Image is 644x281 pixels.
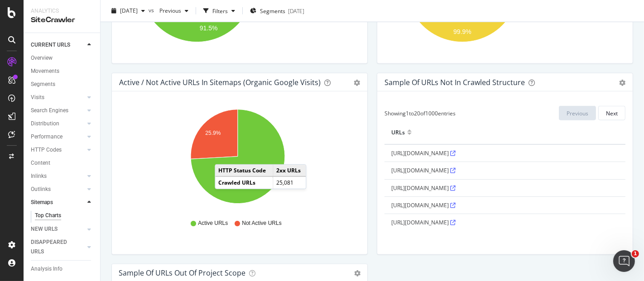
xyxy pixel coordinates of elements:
[35,211,94,220] a: Top Charts
[31,238,77,257] div: DISAPPEARED URLS
[31,93,44,102] div: Visits
[31,119,85,129] a: Distribution
[354,80,360,86] div: gear
[559,106,596,120] button: Previous
[31,145,85,155] a: HTTP Codes
[619,80,625,86] div: gear
[120,7,138,14] span: 2025 Oct. 11th
[354,270,360,276] i: Options
[31,198,53,207] div: Sitemaps
[391,167,456,174] span: [URL][DOMAIN_NAME]
[450,167,456,174] a: Visit URL on website
[31,238,85,257] a: DISAPPEARED URLS
[149,6,156,14] span: vs
[215,177,273,189] td: Crawled URLs
[31,158,50,168] div: Content
[31,119,59,129] div: Distribution
[242,219,281,227] span: Not Active URLs
[31,185,85,194] a: Outlinks
[31,80,94,89] a: Segments
[31,106,85,115] a: Search Engines
[391,219,456,226] span: [URL][DOMAIN_NAME]
[632,250,639,257] span: 1
[108,4,149,18] button: [DATE]
[384,110,456,117] span: Showing 1 to 20 of 1000 entries
[391,201,456,209] span: [URL][DOMAIN_NAME]
[31,198,85,207] a: Sitemaps
[31,264,62,274] div: Analysis Info
[273,165,306,176] td: 2xx URLs
[450,149,456,157] a: Visit URL on website
[391,184,456,192] span: [URL][DOMAIN_NAME]
[453,28,471,35] text: 99.9%
[450,201,456,209] a: Visit URL on website
[31,53,53,63] div: Overview
[119,267,245,279] h4: Sample of URLs out of Project Scope
[119,78,321,87] div: Active / Not Active URLs in Sitemaps (Organic Google Visits)
[31,53,94,63] a: Overview
[35,211,61,220] div: Top Charts
[31,171,85,181] a: Inlinks
[212,7,228,14] div: Filters
[31,145,62,155] div: HTTP Codes
[31,158,94,168] a: Content
[31,171,47,181] div: Inlinks
[31,132,85,142] a: Performance
[31,264,94,274] a: Analysis Info
[384,78,525,87] div: Sample of URLs Not in Crawled Structure
[31,132,62,142] div: Performance
[31,224,58,234] div: NEW URLS
[31,40,70,50] div: CURRENT URLS
[205,130,221,137] text: 25.9%
[260,7,285,14] span: Segments
[450,219,456,226] a: Visit URL on website
[31,80,55,89] div: Segments
[606,110,618,117] div: Next
[273,177,306,189] td: 25,081
[31,15,93,25] div: SiteCrawler
[288,7,304,14] div: [DATE]
[391,149,456,157] span: [URL][DOMAIN_NAME]
[598,106,625,120] button: Next
[31,67,94,76] a: Movements
[200,4,239,18] button: Filters
[31,106,68,115] div: Search Engines
[450,184,456,192] a: Visit URL on website
[391,125,405,139] div: URLs
[200,24,218,32] text: 91.5%
[31,93,85,102] a: Visits
[156,4,192,18] button: Previous
[31,40,85,50] a: CURRENT URLS
[156,7,181,14] span: Previous
[246,4,308,18] button: Segments[DATE]
[198,219,228,227] span: Active URLs
[215,165,273,176] td: HTTP Status Code
[31,7,93,15] div: Analytics
[567,110,588,117] div: Previous
[31,67,59,76] div: Movements
[613,250,635,272] iframe: Intercom live chat
[119,106,356,211] svg: A chart.
[31,185,51,194] div: Outlinks
[31,224,85,234] a: NEW URLS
